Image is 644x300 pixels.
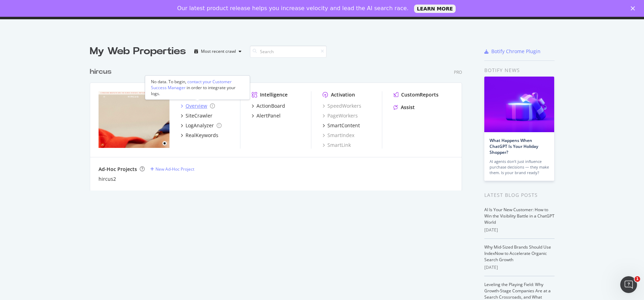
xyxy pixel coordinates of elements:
[484,264,555,271] div: [DATE]
[252,102,285,109] a: ActionBoard
[99,166,137,173] div: Ad-Hoc Projects
[181,102,215,109] a: Overview
[323,112,358,119] a: PageWorkers
[90,44,186,58] div: My Web Properties
[327,122,360,129] div: SmartContent
[401,91,439,98] div: CustomReports
[151,79,244,97] div: No data. To begin, in order to integrate your logs.
[191,46,244,57] button: Most recent crawl
[323,142,351,149] a: SmartLink
[484,48,541,55] a: Botify Chrome Plugin
[414,5,456,13] a: LEARN MORE
[256,112,281,119] div: AlertPanel
[252,112,281,119] a: AlertPanel
[256,102,285,109] div: ActionBoard
[90,67,111,77] div: hircus
[490,137,538,155] a: What Happens When ChatGPT Is Your Holiday Shopper?
[150,166,194,172] a: New Ad-Hoc Project
[186,112,212,119] div: SiteCrawler
[181,122,222,129] a: LogAnalyzer
[186,122,214,129] div: LogAnalyzer
[454,69,462,75] div: Pro
[620,276,637,293] iframe: Intercom live chat
[201,49,236,53] div: Most recent crawl
[250,45,327,58] input: Search
[323,102,361,109] a: SpeedWorkers
[186,132,218,139] div: RealKeywords
[99,176,116,183] a: hircus2
[181,112,212,119] a: SiteCrawler
[484,207,555,225] a: AI Is Your New Customer: How to Win the Visibility Battle in a ChatGPT World
[484,66,555,74] div: Botify news
[323,122,360,129] a: SmartContent
[484,77,554,132] img: What Happens When ChatGPT Is Your Holiday Shopper?
[90,67,114,77] a: hircus
[323,132,354,139] a: SmartIndex
[401,104,415,111] div: Assist
[90,58,468,191] div: grid
[155,166,194,172] div: New Ad-Hoc Project
[186,102,207,109] div: Overview
[99,91,169,148] img: hircus.fr
[484,227,555,233] div: [DATE]
[181,132,218,139] a: RealKeywords
[635,276,640,282] span: 1
[490,159,549,176] div: AI agents don’t just influence purchase decisions — they make them. Is your brand ready?
[177,5,408,12] div: Our latest product release helps you increase velocity and lead the AI search race.
[484,191,555,199] div: Latest Blog Posts
[631,6,638,10] div: Fermer
[393,104,415,111] a: Assist
[331,91,355,98] div: Activation
[393,91,439,98] a: CustomReports
[151,79,232,91] div: contact your Customer Success Manager
[260,91,288,98] div: Intelligence
[484,244,551,263] a: Why Mid-Sized Brands Should Use IndexNow to Accelerate Organic Search Growth
[491,48,541,55] div: Botify Chrome Plugin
